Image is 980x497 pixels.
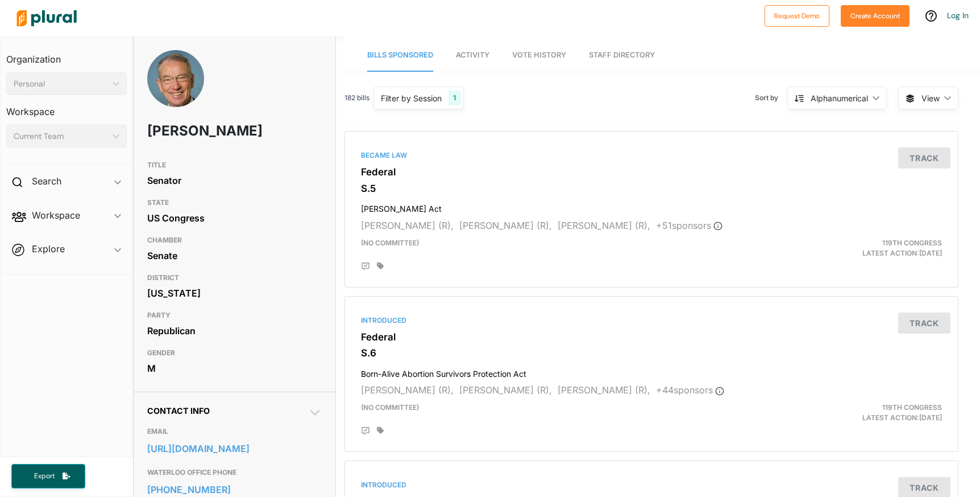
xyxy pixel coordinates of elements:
[147,233,322,247] h3: CHAMBER
[456,39,489,72] a: Activity
[147,360,322,377] div: M
[147,172,322,189] div: Senator
[921,92,940,104] span: View
[841,9,910,21] a: Create Account
[512,39,566,72] a: Vote History
[882,239,942,247] span: 119th Congress
[459,220,552,231] span: [PERSON_NAME] (R),
[361,480,942,490] div: Introduced
[512,51,566,59] span: Vote History
[755,93,787,103] span: Sort by
[147,210,322,227] div: US Congress
[26,471,63,481] span: Export
[6,95,127,120] h3: Workspace
[656,220,722,231] span: + 51 sponsor s
[361,315,942,326] div: Introduced
[377,262,384,270] div: Add tags
[449,91,460,105] div: 1
[361,384,454,396] span: [PERSON_NAME] (R),
[558,220,650,231] span: [PERSON_NAME] (R),
[361,166,942,178] h3: Federal
[361,347,942,359] h3: S.6
[898,147,950,169] button: Track
[147,50,204,120] img: Headshot of Chuck Grassley
[456,51,489,59] span: Activity
[841,5,910,27] button: Create Account
[147,425,322,438] h3: EMAIL
[811,92,868,104] div: Alphanumerical
[14,130,108,142] div: Current Team
[147,158,322,172] h3: TITLE
[751,402,951,423] div: Latest Action: [DATE]
[147,114,252,148] h1: [PERSON_NAME]
[947,10,969,20] a: Log In
[656,384,724,396] span: + 44 sponsor s
[361,364,942,379] h4: Born-Alive Abortion Survivors Protection Act
[558,384,650,396] span: [PERSON_NAME] (R),
[361,331,942,343] h3: Federal
[147,346,322,360] h3: GENDER
[147,322,322,339] div: Republican
[898,313,950,334] button: Track
[361,426,370,436] div: Add Position Statement
[147,406,210,416] span: Contact Info
[765,9,829,21] a: Request Demo
[751,238,951,258] div: Latest Action: [DATE]
[367,51,433,59] span: Bills Sponsored
[352,238,751,258] div: (no committee)
[459,384,552,396] span: [PERSON_NAME] (R),
[11,464,85,488] button: Export
[589,39,655,72] a: Staff Directory
[361,199,942,214] h4: [PERSON_NAME] Act
[147,466,322,479] h3: WATERLOO OFFICE PHONE
[381,92,442,104] div: Filter by Session
[147,196,322,210] h3: STATE
[367,39,433,72] a: Bills Sponsored
[361,262,370,271] div: Add Position Statement
[352,402,751,423] div: (no committee)
[14,78,108,90] div: Personal
[147,440,322,457] a: [URL][DOMAIN_NAME]
[765,5,829,27] button: Request Demo
[147,247,322,264] div: Senate
[361,150,942,161] div: Became Law
[147,271,322,285] h3: DISTRICT
[147,309,322,322] h3: PARTY
[361,220,454,231] span: [PERSON_NAME] (R),
[344,93,369,103] span: 182 bills
[377,426,384,434] div: Add tags
[6,43,127,68] h3: Organization
[361,183,942,194] h3: S.5
[882,403,942,412] span: 119th Congress
[32,175,61,187] h2: Search
[147,285,322,302] div: [US_STATE]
